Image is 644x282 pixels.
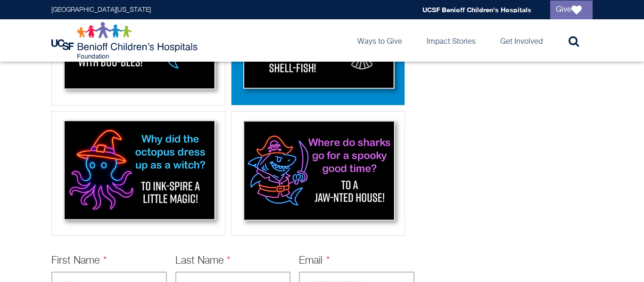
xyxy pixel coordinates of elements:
[422,6,531,14] a: UCSF Benioff Children's Hospitals
[51,7,151,13] a: [GEOGRAPHIC_DATA][US_STATE]
[51,22,200,59] img: Logo for UCSF Benioff Children's Hospitals Foundation
[550,0,593,19] a: Give
[175,256,231,266] label: Last Name
[419,19,483,62] a: Impact Stories
[234,114,402,230] img: Shark
[493,19,550,62] a: Get Involved
[231,111,405,236] div: Shark
[55,114,222,230] img: Octopus
[51,256,107,266] label: First Name
[299,256,330,266] label: Email
[51,111,225,236] div: Octopus
[350,19,410,62] a: Ways to Give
